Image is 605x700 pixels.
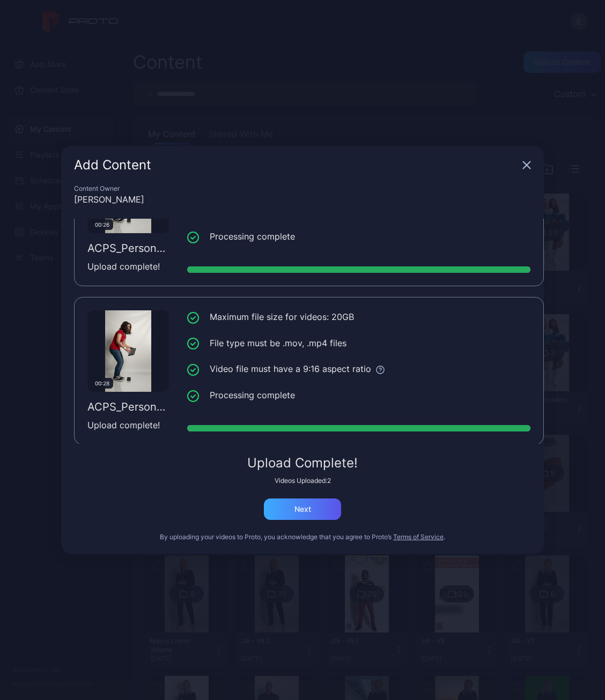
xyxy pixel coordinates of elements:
[294,505,311,513] div: Next
[74,159,518,172] div: Add Content
[87,260,169,273] div: Upload complete!
[74,533,531,541] div: By uploading your videos to Proto, you acknowledge that you agree to Proto’s .
[74,457,531,470] div: Upload Complete!
[87,400,169,413] div: ACPS_Person_Dog.mp4
[264,498,341,520] button: Next
[393,533,444,541] button: Terms of Service
[91,378,113,389] div: 00:28
[187,310,530,324] li: Maximum file size for videos: 20GB
[74,184,531,193] div: Content Owner
[87,419,169,431] div: Upload complete!
[74,476,531,485] div: Videos Uploaded: 2
[187,230,530,243] li: Processing complete
[74,193,531,206] div: [PERSON_NAME]
[187,389,530,402] li: Processing complete
[87,242,169,255] div: ACPS_Person_cat.mp4
[187,362,530,376] li: Video file must have a 9:16 aspect ratio
[91,219,113,230] div: 00:26
[187,337,530,350] li: File type must be .mov, .mp4 files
